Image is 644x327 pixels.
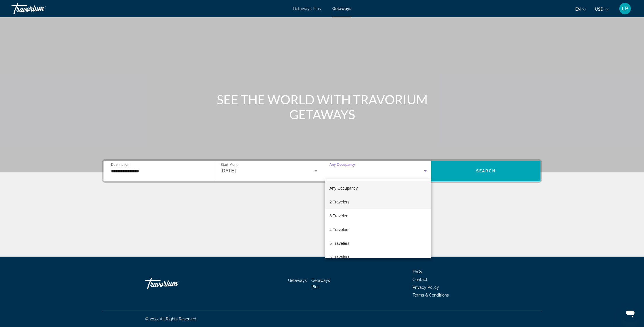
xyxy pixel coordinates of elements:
iframe: Button to launch messaging window [621,304,639,322]
span: 5 Travelers [329,240,349,247]
span: 6 Travelers [329,254,349,261]
span: Any Occupancy [329,186,358,191]
span: 2 Travelers [329,199,349,205]
span: 3 Travelers [329,212,349,219]
span: 4 Travelers [329,226,349,233]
